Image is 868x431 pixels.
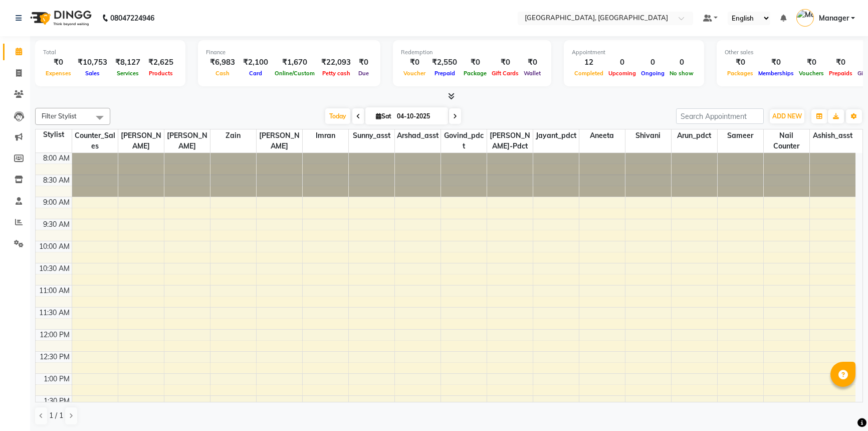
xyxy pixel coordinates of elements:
span: Packages [725,70,756,77]
input: 2025-10-04 [394,109,444,124]
div: Total [43,48,177,57]
span: Govind_pdct [441,129,487,153]
span: Counter_Sales [72,129,118,153]
span: [PERSON_NAME] [118,129,164,153]
div: 12:30 PM [38,352,72,362]
div: 10:00 AM [37,241,72,252]
span: Cash [213,70,232,77]
div: ₹2,625 [144,57,177,68]
div: ₹0 [355,57,372,68]
div: Appointment [572,48,696,57]
div: 10:30 AM [37,263,72,274]
span: Ongoing [638,70,667,77]
span: Gift Cards [489,70,521,77]
span: Shivani [625,129,671,142]
div: 8:00 AM [41,153,72,164]
button: ADD NEW [770,109,804,123]
span: Expenses [43,70,74,77]
span: Prepaids [826,70,855,77]
iframe: chat widget [826,391,858,421]
span: Package [461,70,489,77]
span: Arun_pdct [672,129,717,142]
span: [PERSON_NAME] [164,129,210,153]
span: Prepaid [432,70,458,77]
div: ₹2,100 [239,57,272,68]
span: 1 / 1 [49,410,63,421]
span: [PERSON_NAME]-pdct [487,129,533,153]
img: Manager [796,9,814,27]
div: Finance [206,48,372,57]
span: Today [325,108,350,124]
span: Voucher [401,70,428,77]
span: Upcoming [606,70,638,77]
span: Sat [373,112,394,120]
div: 1:00 PM [42,374,72,384]
div: ₹8,127 [111,57,144,68]
div: 12:00 PM [38,330,72,340]
img: logo [26,4,94,32]
div: Redemption [401,48,543,57]
span: Filter Stylist [42,112,77,120]
div: ₹22,093 [317,57,355,68]
div: 0 [667,57,696,68]
span: Completed [572,70,606,77]
div: 0 [638,57,667,68]
div: ₹0 [43,57,74,68]
span: Online/Custom [272,70,317,77]
span: Ashish_asst [810,129,856,142]
span: ADD NEW [772,112,802,120]
span: Sameer [718,129,763,142]
div: 1:30 PM [42,396,72,406]
div: ₹2,550 [428,57,461,68]
div: ₹0 [826,57,855,68]
div: 11:30 AM [37,308,72,318]
span: Jayant_pdct [533,129,579,142]
div: ₹10,753 [74,57,111,68]
div: ₹0 [461,57,489,68]
span: Aneeta [579,129,625,142]
div: 9:00 AM [41,197,72,208]
span: Products [146,70,175,77]
span: Due [356,70,371,77]
span: [PERSON_NAME] [257,129,302,153]
span: Imran [303,129,348,142]
div: 11:00 AM [37,285,72,296]
span: Nail Counter [764,129,809,153]
input: Search Appointment [676,108,764,124]
span: Vouchers [796,70,826,77]
div: ₹0 [521,57,543,68]
div: ₹0 [401,57,428,68]
span: Manager [819,13,849,24]
div: ₹6,983 [206,57,239,68]
span: Memberships [756,70,796,77]
div: Stylist [36,129,72,140]
span: Services [114,70,141,77]
span: No show [667,70,696,77]
div: ₹1,670 [272,57,317,68]
span: Wallet [521,70,543,77]
div: ₹0 [756,57,796,68]
span: Petty cash [320,70,353,77]
div: 8:30 AM [41,175,72,186]
span: Arshad_asst [395,129,441,142]
span: Zain [210,129,256,142]
div: 12 [572,57,606,68]
span: Sales [83,70,102,77]
div: ₹0 [796,57,826,68]
span: Card [247,70,265,77]
div: 9:30 AM [41,219,72,230]
b: 08047224946 [110,4,154,32]
span: Sunny_asst [349,129,394,142]
div: 0 [606,57,638,68]
div: ₹0 [489,57,521,68]
div: ₹0 [725,57,756,68]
